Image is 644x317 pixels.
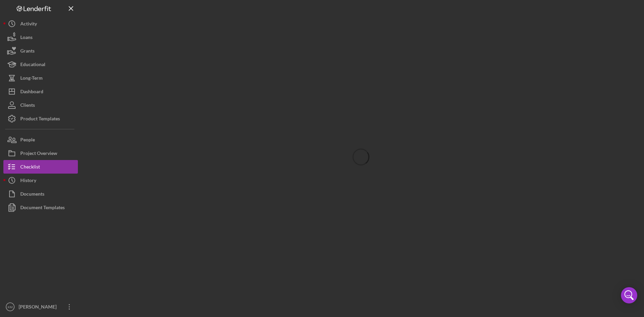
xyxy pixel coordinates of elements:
div: Documents [20,187,44,202]
button: Document Templates [3,201,78,214]
div: People [20,133,35,148]
div: Dashboard [20,85,43,100]
div: Open Intercom Messenger [621,287,637,303]
button: Long-Term [3,71,78,85]
button: Loans [3,31,78,44]
button: Educational [3,58,78,71]
div: Product Templates [20,112,60,127]
button: Project Overview [3,146,78,160]
div: Long-Term [20,71,43,86]
button: Product Templates [3,112,78,125]
button: Clients [3,98,78,112]
div: Project Overview [20,146,57,162]
button: KM[PERSON_NAME] [3,300,78,314]
div: Loans [20,31,33,46]
button: Activity [3,17,78,31]
div: [PERSON_NAME] [17,300,61,315]
button: Documents [3,187,78,201]
button: Checklist [3,160,78,174]
div: History [20,174,36,189]
button: History [3,174,78,187]
div: Clients [20,98,35,114]
button: Dashboard [3,85,78,98]
div: Grants [20,44,35,59]
div: Educational [20,58,45,73]
text: KM [8,305,13,309]
div: Activity [20,17,37,32]
div: Checklist [20,160,40,175]
button: People [3,133,78,146]
div: Document Templates [20,201,65,216]
button: Grants [3,44,78,58]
